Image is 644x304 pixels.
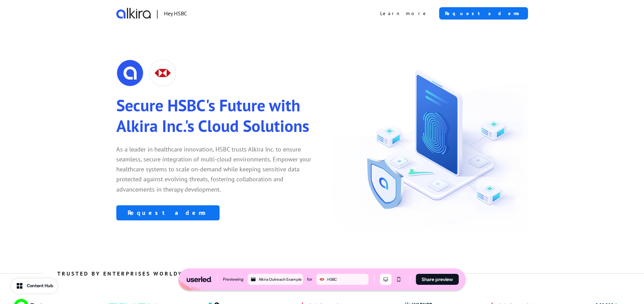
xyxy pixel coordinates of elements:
div: Alkira Outreach Example [259,276,302,282]
button: Desktop mode [380,274,391,285]
div: HSBC [327,276,367,282]
button: Share preview [416,274,459,285]
p: As a leader in healthcare innovation, HSBC trusts Alkira Inc. to ensure seamless, secure integrat... [116,144,313,194]
div: for [307,276,312,283]
button: Content Hub [11,279,57,293]
span: | [156,7,159,20]
div: Previewing [223,276,244,283]
button: Mobile mode [393,274,405,285]
button: Request a demo [116,205,220,220]
div: Content Hub [27,282,53,289]
a: Learn more [375,7,434,20]
p: Hey HSBC [164,9,187,17]
button: Request a demo [439,7,528,20]
p: Secure HSBC's Future with Alkira Inc.'s Cloud Solutions [116,95,313,136]
strong: TRUSTED BY ENTERPRISES WORLDWIDE [57,270,197,277]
